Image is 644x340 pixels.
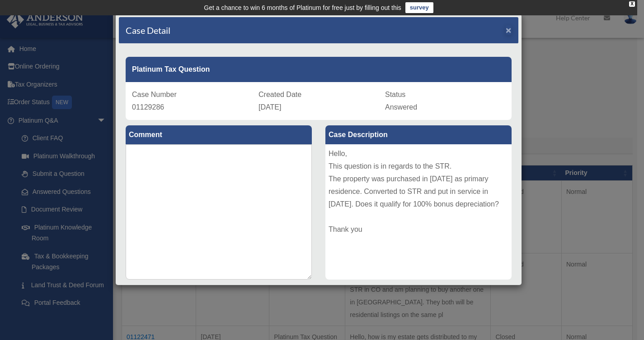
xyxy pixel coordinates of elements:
div: close [629,1,635,7]
label: Comment [126,125,312,144]
div: Hello, This question is in regards to the STR. The property was purchased in [DATE] as primary re... [325,144,512,280]
div: Platinum Tax Question [126,57,512,82]
span: × [506,25,512,35]
span: [DATE] [259,103,281,111]
span: Answered [385,103,417,111]
h4: Case Detail [126,24,170,37]
span: Status [385,91,405,98]
label: Case Description [325,125,512,144]
span: Created Date [259,91,301,98]
span: 01129286 [132,103,164,111]
a: survey [405,2,433,13]
button: Close [506,25,512,35]
div: Get a chance to win 6 months of Platinum for free just by filling out this [204,2,401,13]
span: Case Number [132,91,177,98]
